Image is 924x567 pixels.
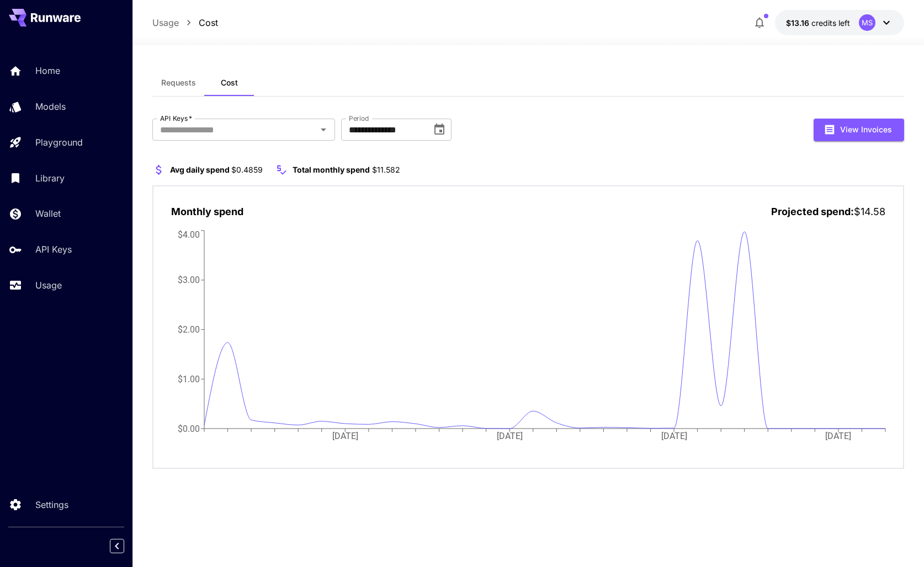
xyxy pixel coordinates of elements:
span: Total monthly spend [293,165,370,174]
p: Models [35,100,66,113]
p: API Keys [35,243,72,256]
p: Library [35,172,65,185]
button: Choose date, selected date is Sep 1, 2025 [428,119,450,141]
span: Cost [221,78,238,88]
a: Cost [199,16,218,29]
label: Period [349,114,369,123]
span: $0.4859 [231,165,263,174]
label: API Keys [160,114,192,123]
a: View Invoices [814,124,904,134]
div: MS [859,14,875,31]
tspan: $4.00 [178,229,200,239]
tspan: [DATE] [497,431,523,441]
tspan: $1.00 [178,373,200,384]
a: Usage [152,16,179,29]
span: credits left [811,18,850,28]
tspan: $2.00 [178,324,200,335]
p: Monthly spend [171,204,243,219]
nav: breadcrumb [152,16,218,29]
button: Open [316,122,331,137]
span: Avg daily spend [170,165,230,174]
div: $13.1598 [786,17,850,29]
tspan: $0.00 [178,423,200,434]
tspan: $3.00 [178,275,200,285]
button: View Invoices [814,119,904,141]
p: Home [35,64,60,77]
span: $14.58 [854,206,885,217]
p: Usage [35,279,62,292]
tspan: [DATE] [332,431,358,441]
span: $11.582 [372,165,400,174]
tspan: [DATE] [825,431,851,441]
div: Collapse sidebar [118,536,132,556]
p: Playground [35,136,83,149]
p: Settings [35,498,68,511]
p: Wallet [35,207,61,220]
span: Requests [161,78,196,88]
button: $13.1598MS [775,10,904,35]
button: Collapse sidebar [110,539,124,553]
span: $13.16 [786,18,811,28]
span: Projected spend: [771,206,854,217]
tspan: [DATE] [661,431,687,441]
